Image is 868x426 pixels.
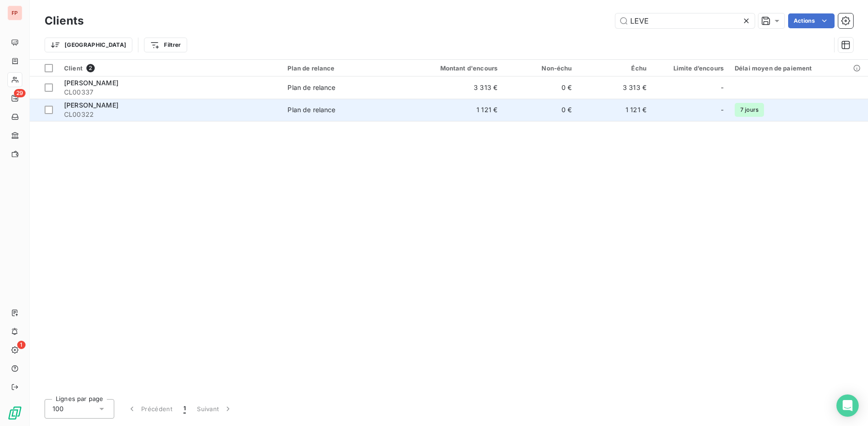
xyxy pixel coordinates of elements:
span: 1 [183,404,186,413]
span: [PERSON_NAME] [64,101,118,109]
div: Plan de relance [287,64,398,72]
span: CL00322 [64,110,276,119]
button: 1 [178,399,191,419]
button: Filtrer [144,38,187,52]
span: 1 [17,341,26,349]
div: Non-échu [509,64,572,72]
div: Délai moyen de paiement [735,64,862,72]
span: 7 jours [735,103,764,117]
td: 0 € [503,76,577,99]
span: - [721,83,724,92]
button: Précédent [122,399,178,419]
span: 100 [52,404,64,413]
button: Suivant [191,399,238,419]
div: Échu [583,64,646,72]
div: Limite d’encours [658,64,724,72]
td: 0 € [503,99,577,121]
button: Actions [788,13,835,28]
span: [PERSON_NAME] [64,79,118,87]
div: FP [7,6,22,20]
div: Plan de relance [287,105,335,114]
div: Montant d'encours [409,64,497,72]
img: Logo LeanPay [7,406,22,420]
div: Plan de relance [287,83,335,92]
span: CL00337 [64,88,276,97]
div: Open Intercom Messenger [836,394,859,417]
span: 29 [14,89,26,97]
span: Client [64,64,83,72]
td: 1 121 € [403,99,503,121]
h3: Clients [45,13,84,29]
td: 3 313 € [403,76,503,99]
span: - [721,105,724,114]
button: [GEOGRAPHIC_DATA] [45,38,132,52]
td: 1 121 € [578,99,652,121]
span: 2 [86,64,95,72]
input: Rechercher [615,13,755,28]
td: 3 313 € [578,76,652,99]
